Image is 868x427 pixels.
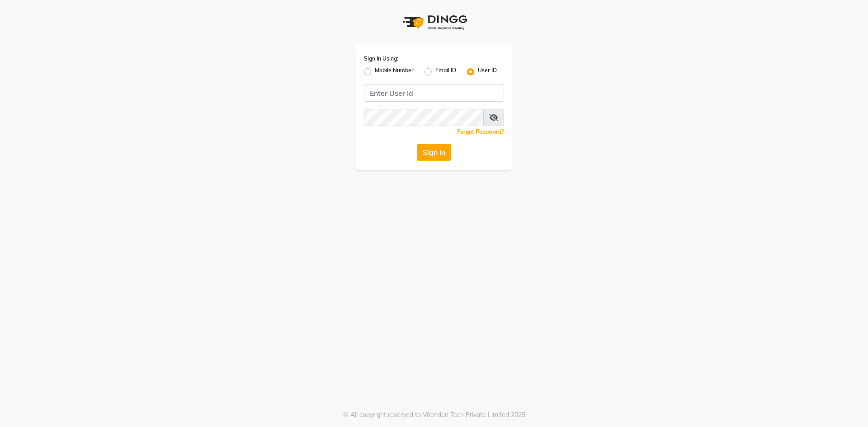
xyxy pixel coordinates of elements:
a: Forgot Password? [457,128,504,135]
input: Username [364,109,484,126]
label: Sign In Using: [364,55,398,63]
input: Username [364,84,504,102]
label: Email ID [435,66,456,77]
label: User ID [478,66,497,77]
img: logo1.svg [398,9,470,36]
button: Sign In [417,144,451,161]
label: Mobile Number [375,66,414,77]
